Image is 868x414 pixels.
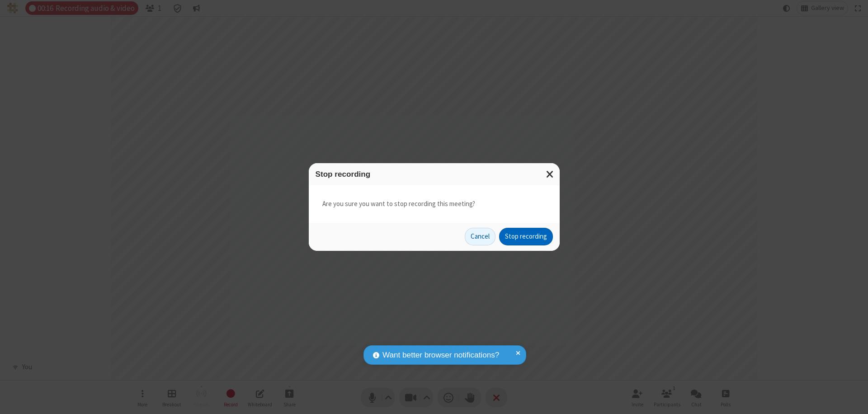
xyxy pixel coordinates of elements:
button: Close modal [541,163,560,185]
span: Want better browser notifications? [382,349,499,361]
button: Stop recording [499,228,553,246]
div: Are you sure you want to stop recording this meeting? [309,185,560,223]
h3: Stop recording [316,170,553,179]
button: Cancel [465,228,495,246]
